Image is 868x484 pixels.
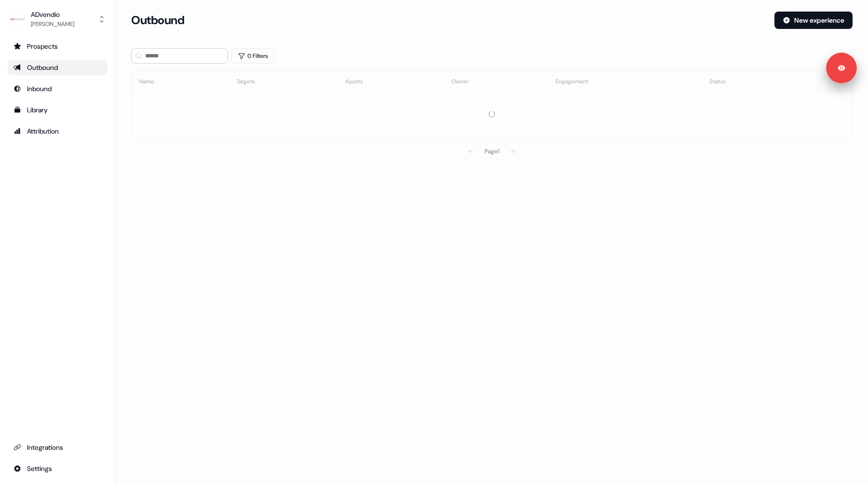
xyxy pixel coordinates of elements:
a: Go to attribution [8,123,108,139]
a: Go to Inbound [8,81,108,96]
button: ADvendio[PERSON_NAME] [8,8,108,31]
div: Inbound [14,84,102,94]
div: Integrations [14,443,102,452]
a: Go to outbound experience [8,60,108,75]
a: Go to prospects [8,39,108,54]
div: Attribution [14,126,102,136]
a: Go to templates [8,102,108,118]
div: Settings [14,464,102,473]
a: Go to integrations [8,440,108,455]
div: [PERSON_NAME] [31,19,74,29]
div: ADvendio [31,10,74,19]
button: New experience [774,12,853,29]
button: 0 Filters [231,48,274,64]
div: Outbound [14,63,102,72]
h3: Outbound [131,13,184,27]
div: Library [14,105,102,115]
a: Go to integrations [8,461,108,476]
div: Prospects [14,41,102,51]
